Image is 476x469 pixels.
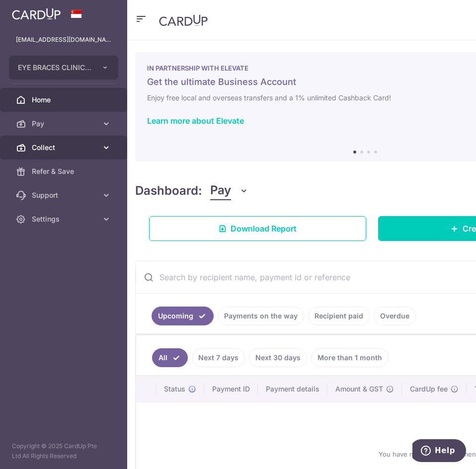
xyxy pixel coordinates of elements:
span: Pay [32,119,97,129]
a: Payments on the way [218,307,304,325]
a: All [152,348,188,367]
th: Payment ID [204,376,258,402]
a: Overdue [374,307,416,325]
h4: Dashboard: [135,182,202,200]
span: Pay [210,181,231,200]
button: Pay [210,181,248,200]
span: Amount & GST [335,384,383,394]
a: Recipient paid [308,307,370,325]
a: Download Report [149,216,366,241]
a: Next 7 days [192,348,245,367]
span: Refer & Save [32,166,97,176]
img: CardUp [159,14,208,26]
img: CardUp [12,8,61,20]
span: CardUp fee [410,384,448,394]
span: Collect [32,143,97,153]
a: Learn more about Elevate [147,116,244,126]
button: EYE BRACES CLINIC PTE. LTD. [9,56,118,79]
span: Home [32,95,97,105]
p: [EMAIL_ADDRESS][DOMAIN_NAME] [16,35,111,45]
a: More than 1 month [311,348,389,367]
a: Upcoming [152,307,214,325]
a: Next 30 days [249,348,307,367]
span: Support [32,190,97,200]
iframe: Opens a widget where you can find more information [412,439,466,464]
span: Settings [32,214,97,224]
th: Payment details [258,376,327,402]
span: Status [164,384,185,394]
span: Download Report [231,223,297,234]
span: EYE BRACES CLINIC PTE. LTD. [18,63,91,73]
